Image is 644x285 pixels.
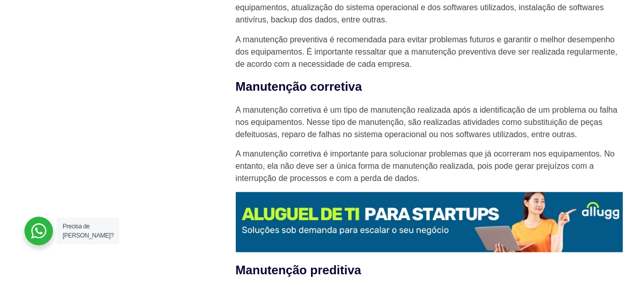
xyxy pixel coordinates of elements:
p: A manutenção corretiva é importante para solucionar problemas que já ocorreram nos equipamentos. ... [236,148,623,185]
p: A manutenção corretiva é um tipo de manutenção realizada após a identificação de um problema ou f... [236,104,623,141]
iframe: Chat Widget [461,154,644,285]
img: Aluguel de Notebook [236,192,623,253]
div: Widget de chat [461,154,644,285]
h3: Manutenção preditiva [236,261,623,279]
h3: Manutenção corretiva [236,77,623,96]
span: Precisa de [PERSON_NAME]? [63,223,114,239]
p: A manutenção preventiva é recomendada para evitar problemas futuros e garantir o melhor desempenh... [236,34,623,70]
